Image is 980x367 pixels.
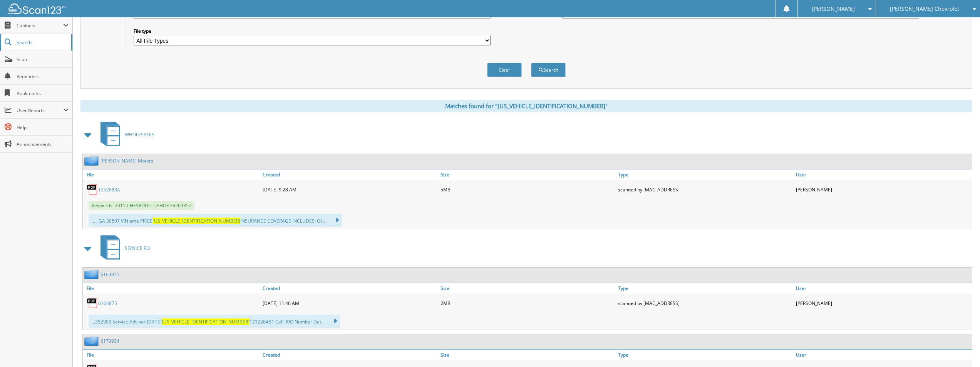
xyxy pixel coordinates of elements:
a: User [794,350,972,360]
span: Reminders [17,73,69,80]
a: Created [261,350,439,360]
span: Bookmarks [17,90,69,97]
span: [US_VEHICLE_IDENTIFICATION_NUMBER] [152,218,240,224]
span: Search [17,39,67,46]
span: Keywords: 2015 CHEVROLET TAHOE FR269357 [89,201,194,210]
div: scanned by [MAC_ADDRESS] [616,182,794,197]
div: [DATE] 11:46 AM [261,295,439,311]
div: ... , GA 30507 VIN ame PRICE INSURANCE COVERAGE INCLUDES: O) ... [89,214,342,227]
span: Help [17,124,69,131]
a: Size [439,283,616,293]
a: 6164875 [98,300,117,307]
span: User Reports [17,107,63,114]
a: User [794,283,972,293]
span: [PERSON_NAME] Chevrolet [890,7,959,11]
a: File [83,350,261,360]
a: File [83,169,261,180]
img: folder2.png [84,270,101,279]
a: User [794,169,972,180]
img: folder2.png [84,336,101,346]
div: ...352900 Service Advisor [DATE] T212264B1 Cell: R/O Number Dat... [89,315,340,328]
button: Search [531,63,566,77]
a: WHOLESALES [96,119,154,150]
span: SERVICE RO [125,245,150,251]
div: 5MB [439,182,616,197]
span: [PERSON_NAME] [812,7,855,11]
a: Size [439,169,616,180]
img: scan123-logo-white.svg [8,3,65,14]
a: 6164875 [101,271,119,278]
a: Type [616,350,794,360]
img: PDF.png [87,297,98,309]
span: Cabinets [17,22,63,29]
span: Scan [17,56,69,63]
span: Announcements [17,141,69,147]
a: Type [616,169,794,180]
div: Matches found for "[US_VEHICLE_IDENTIFICATION_NUMBER]" [80,100,972,112]
a: [PERSON_NAME] Motors [101,158,153,164]
button: Clear [487,63,522,77]
div: scanned by [MAC_ADDRESS] [616,295,794,311]
div: [PERSON_NAME] [794,295,972,311]
div: [DATE] 9:28 AM [261,182,439,197]
span: WHOLESALES [125,131,154,138]
iframe: Chat Widget [941,330,980,367]
a: Size [439,350,616,360]
div: 2MB [439,295,616,311]
span: [US_VEHICLE_IDENTIFICATION_NUMBER] [162,318,250,325]
img: folder2.png [84,156,101,166]
label: File type [134,28,491,34]
a: 6173934 [101,338,119,344]
a: Created [261,283,439,293]
a: SERVICE RO [96,233,150,263]
a: File [83,283,261,293]
a: T252883A [98,186,120,193]
a: Type [616,283,794,293]
img: PDF.png [87,184,98,195]
a: Created [261,169,439,180]
div: [PERSON_NAME] [794,182,972,197]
